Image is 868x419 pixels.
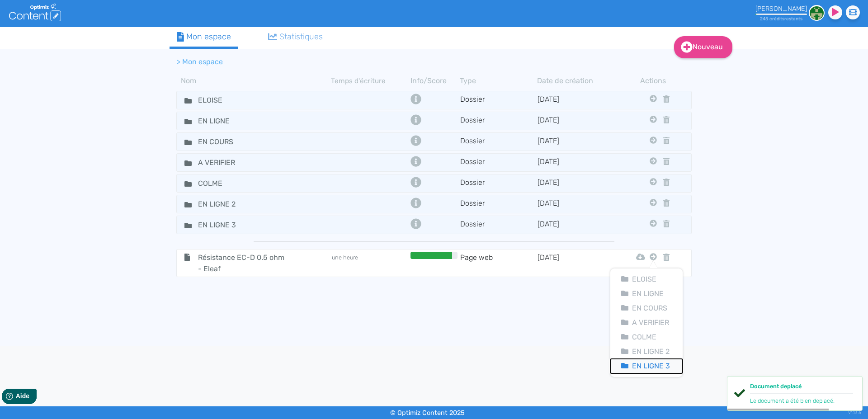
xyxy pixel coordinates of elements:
[191,198,259,211] input: Nom de dossier
[460,198,537,211] td: Dossier
[537,94,614,107] td: [DATE]
[46,7,60,14] span: Aide
[610,272,683,287] button: Eloise
[760,16,802,22] small: 245 crédit restant
[191,218,259,231] input: Nom de dossier
[191,135,259,148] input: Nom de dossier
[800,16,802,22] span: s
[750,382,853,394] div: Document deplacé
[170,27,238,49] a: Mon espace
[782,16,784,22] span: s
[647,75,659,86] th: Actions
[191,114,259,127] input: Nom de dossier
[460,114,537,127] td: Dossier
[610,359,683,373] button: En Ligne 3
[537,177,614,190] td: [DATE]
[610,344,683,359] button: En Ligne 2
[537,198,614,211] td: [DATE]
[460,177,537,190] td: Dossier
[460,75,537,86] th: Type
[191,156,259,169] input: Nom de dossier
[191,94,259,107] input: Nom de dossier
[537,135,614,148] td: [DATE]
[331,252,408,274] td: une heure
[848,406,861,419] div: V1.13.6
[390,409,465,417] small: © Optimiz Content 2025
[191,252,293,274] span: Résistance EC-D 0.5 ohm - Eleaf
[460,156,537,169] td: Dossier
[674,36,732,58] a: Nouveau
[537,114,614,127] td: [DATE]
[610,330,683,344] button: Colme
[460,135,537,148] td: Dossier
[537,218,614,231] td: [DATE]
[750,396,853,405] div: Le document a été bien deplacé.
[408,75,460,86] th: Info/Score
[755,5,807,13] div: [PERSON_NAME]
[331,75,408,86] th: Temps d'écriture
[610,287,683,301] button: En Ligne
[170,51,622,73] nav: breadcrumb
[268,31,323,43] div: Statistiques
[460,252,537,274] td: Page web
[610,301,683,315] button: En Cours
[460,94,537,107] td: Dossier
[537,75,614,86] th: Date de création
[261,27,330,47] a: Statistiques
[610,315,683,330] button: A Verifier
[191,177,259,190] input: Nom de dossier
[537,156,614,169] td: [DATE]
[177,56,223,67] li: > Mon espace
[176,75,331,86] th: Nom
[809,5,825,21] img: 6adefb463699458b3a7e00f487fb9d6a
[460,218,537,231] td: Dossier
[177,31,231,43] div: Mon espace
[537,252,614,274] td: [DATE]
